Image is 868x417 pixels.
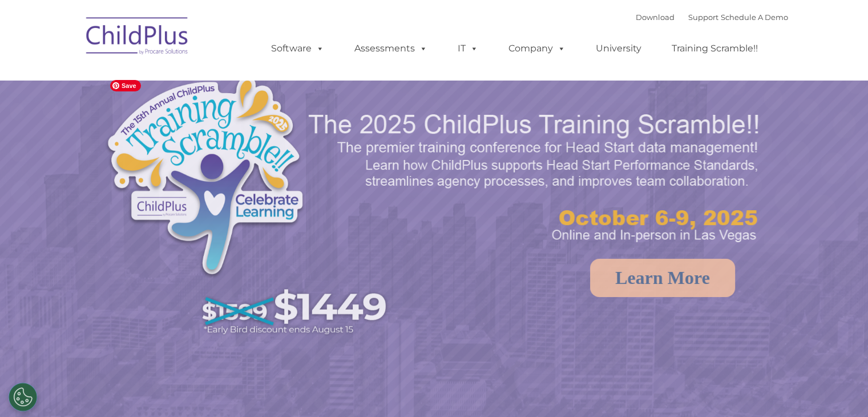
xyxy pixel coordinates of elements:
a: Software [260,37,336,60]
a: University [584,37,653,60]
a: Support [688,13,718,22]
a: Training Scramble!! [660,37,769,60]
img: ChildPlus by Procare Solutions [80,9,195,66]
span: Phone number [159,122,207,131]
a: Schedule A Demo [721,13,788,22]
a: Learn More [590,259,735,297]
button: Cookies Settings [9,383,37,411]
a: IT [446,37,490,60]
span: Last name [159,75,193,84]
a: Company [497,37,577,60]
a: Assessments [343,37,439,60]
span: Save [110,80,141,91]
a: Download [636,13,675,22]
font: | [636,13,788,22]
